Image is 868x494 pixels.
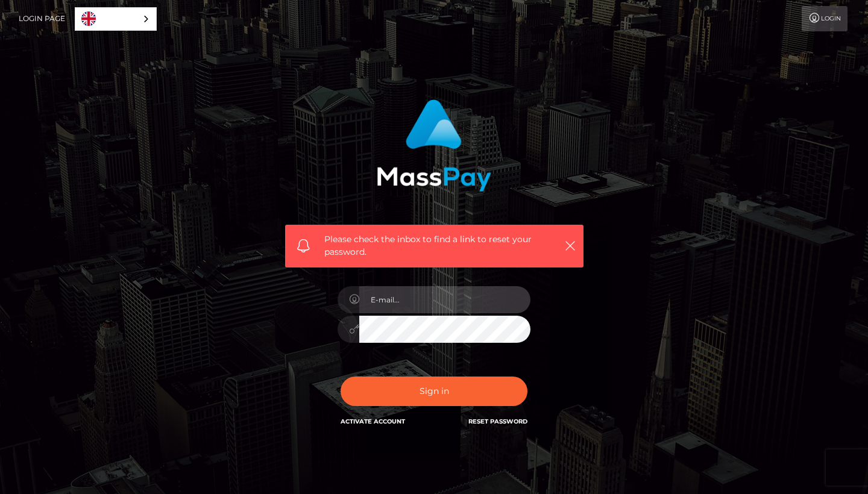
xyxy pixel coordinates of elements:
[802,6,848,31] a: Login
[75,7,157,31] div: Language
[468,417,527,425] a: Reset Password
[75,7,157,31] aside: Language selected: English
[341,377,527,406] button: Sign in
[377,99,491,192] img: MassPay Login
[19,6,65,31] a: Login Page
[324,233,544,258] span: Please check the inbox to find a link to reset your password.
[75,8,156,30] a: English
[359,286,530,313] input: E-mail...
[341,417,405,425] a: Activate Account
